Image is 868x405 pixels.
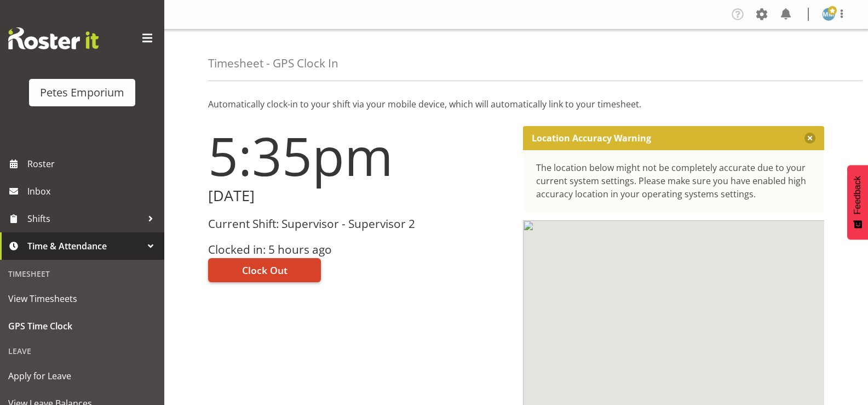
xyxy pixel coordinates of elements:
span: Time & Attendance [27,238,142,254]
button: Clock Out [208,258,321,282]
div: The location below might not be completely accurate due to your current system settings. Please m... [536,161,812,201]
span: Apply for Leave [8,368,156,384]
h4: Timesheet - GPS Clock In [208,57,338,70]
h2: [DATE] [208,187,510,204]
span: Clock Out [242,263,288,277]
div: Petes Emporium [40,84,124,101]
span: GPS Time Clock [8,318,156,334]
span: View Timesheets [8,290,156,307]
h3: Current Shift: Supervisor - Supervisor 2 [208,218,510,230]
a: View Timesheets [3,285,162,312]
div: Leave [3,340,162,362]
h1: 5:35pm [208,126,510,185]
a: GPS Time Clock [3,312,162,340]
p: Automatically clock-in to your shift via your mobile device, which will automatically link to you... [208,98,824,111]
img: mandy-mosley3858.jpg [822,8,835,21]
button: Close message [804,133,815,144]
span: Shifts [27,210,142,227]
span: Roster [27,156,159,172]
p: Location Accuracy Warning [532,133,651,144]
span: Inbox [27,183,159,199]
button: Feedback - Show survey [847,165,868,239]
img: Rosterit website logo [8,27,99,49]
h3: Clocked in: 5 hours ago [208,243,510,256]
div: Timesheet [3,263,162,285]
span: Feedback [853,176,863,214]
a: Apply for Leave [3,362,162,390]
